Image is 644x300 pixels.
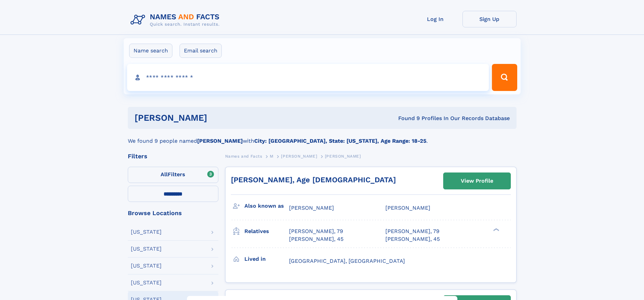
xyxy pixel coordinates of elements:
span: All [161,171,168,178]
span: [GEOGRAPHIC_DATA], [GEOGRAPHIC_DATA] [289,258,405,264]
span: [PERSON_NAME] [325,154,361,159]
h3: Relatives [244,226,289,237]
div: Found 9 Profiles In Our Records Database [303,115,510,122]
a: [PERSON_NAME], 79 [385,228,439,235]
img: Logo Names and Facts [128,11,225,29]
div: View Profile [461,173,493,189]
button: Search Button [492,64,517,91]
a: [PERSON_NAME], 79 [289,228,343,235]
a: [PERSON_NAME], Age [DEMOGRAPHIC_DATA] [231,176,396,184]
div: Browse Locations [128,210,218,216]
h3: Also known as [244,200,289,212]
h3: Lived in [244,253,289,265]
div: [US_STATE] [131,263,162,269]
div: We found 9 people named with . [128,129,517,145]
label: Filters [128,167,218,183]
div: ❯ [492,228,500,232]
div: [US_STATE] [131,246,162,252]
a: View Profile [444,173,510,189]
a: Log In [408,11,462,27]
a: [PERSON_NAME], 45 [385,235,440,243]
div: [US_STATE] [131,229,162,235]
a: Names and Facts [225,152,262,160]
div: Filters [128,153,218,159]
span: M [270,154,273,159]
label: Name search [129,44,172,58]
b: [PERSON_NAME] [197,138,243,144]
input: search input [127,64,489,91]
a: M [270,152,273,160]
h1: [PERSON_NAME] [135,114,303,122]
a: Sign Up [462,11,517,27]
a: [PERSON_NAME] [281,152,317,160]
span: [PERSON_NAME] [385,205,430,211]
span: [PERSON_NAME] [289,205,334,211]
span: [PERSON_NAME] [281,154,317,159]
b: City: [GEOGRAPHIC_DATA], State: [US_STATE], Age Range: 18-25 [254,138,426,144]
div: [US_STATE] [131,280,162,285]
label: Email search [180,44,222,58]
a: [PERSON_NAME], 45 [289,235,343,243]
